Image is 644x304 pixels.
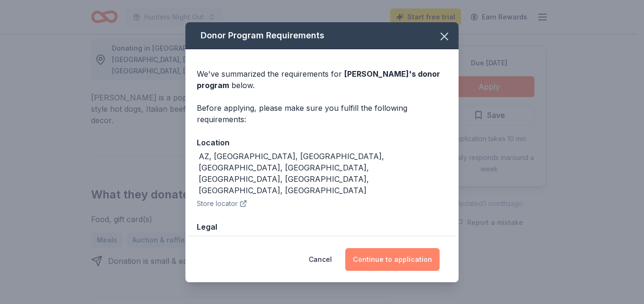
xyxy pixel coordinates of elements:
[309,248,332,271] button: Cancel
[199,151,447,196] div: AZ, [GEOGRAPHIC_DATA], [GEOGRAPHIC_DATA], [GEOGRAPHIC_DATA], [GEOGRAPHIC_DATA], [GEOGRAPHIC_DATA]...
[197,136,447,149] div: Location
[197,68,447,91] div: We've summarized the requirements for below.
[197,221,447,233] div: Legal
[345,248,440,271] button: Continue to application
[197,198,247,209] button: Store locator
[197,102,447,125] div: Before applying, please make sure you fulfill the following requirements:
[199,235,263,246] div: 501(c)(3) required
[185,22,459,49] div: Donor Program Requirements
